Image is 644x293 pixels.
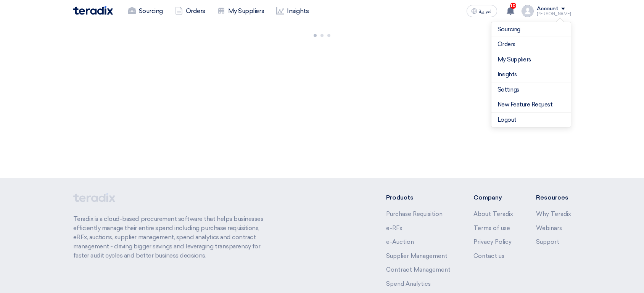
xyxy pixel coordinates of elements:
[211,3,270,19] a: My Suppliers
[473,253,504,259] a: Contact us
[491,113,571,127] li: Logout
[537,6,559,12] div: Account
[536,193,571,202] li: Resources
[386,193,451,202] li: Products
[497,70,565,79] a: Insights
[497,100,565,109] a: New Feature Request
[386,211,443,217] a: Purchase Requisition
[497,85,565,94] a: Settings
[169,3,211,19] a: Orders
[73,6,113,15] img: Teradix logo
[536,238,559,245] a: Support
[386,253,448,259] a: Supplier Management
[386,225,402,232] a: e-RFx
[522,5,534,17] img: profile_test.png
[73,214,272,260] p: Teradix is a cloud-based procurement software that helps businesses efficiently manage their enti...
[497,55,565,64] a: My Suppliers
[386,238,414,245] a: e-Auction
[536,211,571,217] a: Why Teradix
[122,3,169,19] a: Sourcing
[497,40,565,49] a: Orders
[536,225,562,232] a: Webinars
[510,3,516,9] span: 10
[467,5,497,17] button: العربية
[479,9,493,14] span: العربية
[473,211,513,217] a: About Teradix
[386,280,431,287] a: Spend Analytics
[473,225,510,232] a: Terms of use
[386,266,451,273] a: Contract Management
[473,193,513,202] li: Company
[497,25,565,34] a: Sourcing
[537,12,571,16] div: [PERSON_NAME]
[473,238,512,245] a: Privacy Policy
[270,3,315,19] a: Insights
